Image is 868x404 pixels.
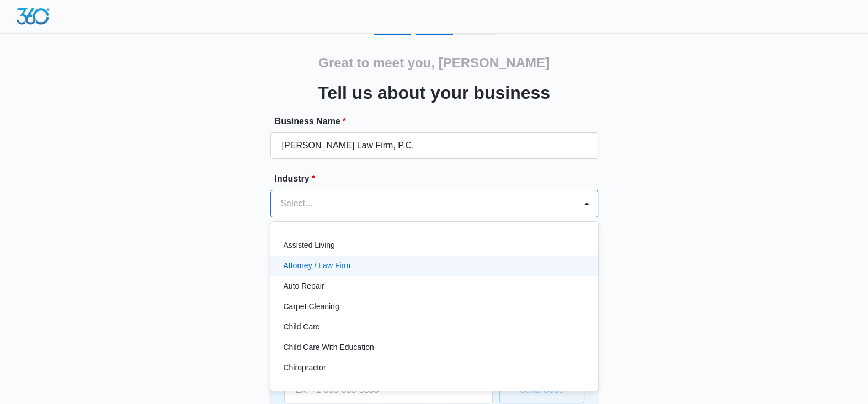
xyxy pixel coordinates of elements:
[318,53,550,73] h2: Great to meet you, [PERSON_NAME]
[284,342,374,353] p: Child Care With Education
[275,115,603,128] label: Business Name
[270,132,598,159] input: e.g. Jane's Plumbing
[284,240,335,251] p: Assisted Living
[284,260,350,272] p: Attorney / Law Firm
[284,301,339,312] p: Carpet Cleaning
[284,362,326,374] p: Chiropractor
[275,172,603,185] label: Industry
[284,280,324,292] p: Auto Repair
[284,321,320,333] p: Child Care
[318,79,550,106] h3: Tell us about your business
